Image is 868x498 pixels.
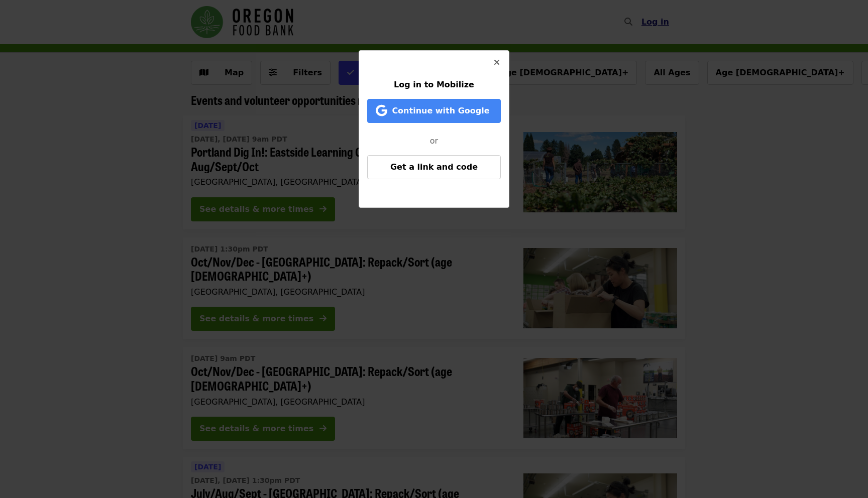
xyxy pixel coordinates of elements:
[494,58,500,67] i: times icon
[485,51,509,75] button: Close
[390,162,478,172] span: Get a link and code
[367,99,501,123] button: Continue with Google
[376,103,387,118] i: google icon
[367,155,501,179] button: Get a link and code
[430,136,438,146] span: or
[394,80,474,89] span: Log in to Mobilize
[392,106,489,115] span: Continue with Google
